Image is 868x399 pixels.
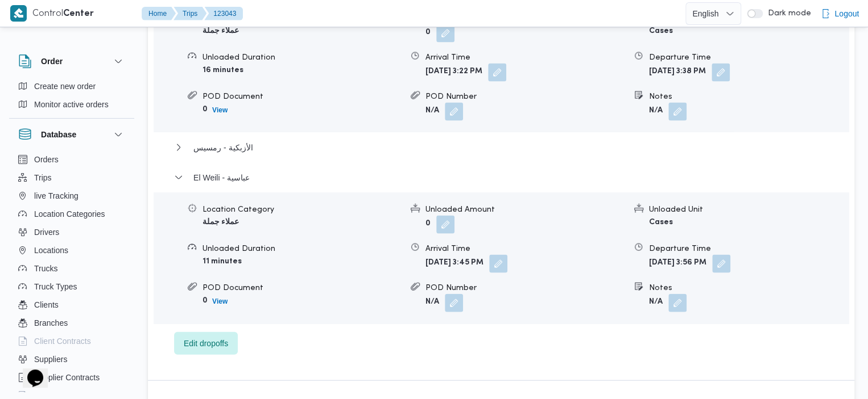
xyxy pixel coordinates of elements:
[649,282,848,293] div: Notes
[41,54,63,68] h3: Order
[14,77,130,95] button: Create new order
[18,128,125,141] button: Database
[174,140,829,154] button: الأزبكية - رمسيس
[425,28,431,36] b: 0
[14,187,130,205] button: live Tracking
[34,79,96,93] span: Create new order
[34,225,59,239] span: Drivers
[34,262,57,275] span: Trucks
[34,171,52,184] span: Trips
[14,332,130,350] button: Client Contracts
[14,259,130,278] button: Trucks
[425,220,431,227] b: 0
[34,243,68,257] span: Locations
[649,259,706,266] b: [DATE] 3:56 PM
[174,331,238,354] button: Edit dropoffs
[649,218,673,225] b: Cases
[202,282,402,293] div: POD Document
[174,170,829,184] button: El Weili - عباسية
[425,282,625,293] div: POD Number
[34,207,105,221] span: Location Categories
[649,68,706,75] b: [DATE] 3:38 PM
[834,7,859,20] span: Logout
[202,203,402,215] div: Location Category
[63,10,94,18] b: Center
[9,150,134,396] div: Database
[14,314,130,332] button: Branches
[425,90,625,102] div: POD Number
[14,150,130,169] button: Orders
[202,218,239,225] b: عملاء جملة
[649,27,673,34] b: Cases
[18,54,125,68] button: Order
[202,242,402,254] div: Unloaded Duration
[41,128,76,141] h3: Database
[34,98,109,111] span: Monitor active orders
[14,95,130,114] button: Monitor active orders
[14,205,130,223] button: Location Categories
[14,241,130,259] button: Locations
[11,354,48,388] iframe: chat widget
[208,103,232,116] button: View
[34,352,67,366] span: Suppliers
[34,280,77,293] span: Truck Types
[142,7,176,20] button: Home
[649,90,848,102] div: Notes
[154,1,849,132] div: قسم الدقي - مكتب إلى
[14,296,130,314] button: Clients
[202,27,239,34] b: عملاء جملة
[425,68,482,75] b: [DATE] 3:22 PM
[14,169,130,187] button: Trips
[816,2,863,25] button: Logout
[34,298,59,312] span: Clients
[425,107,439,114] b: N/A
[14,278,130,296] button: Truck Types
[649,298,663,305] b: N/A
[184,336,228,350] span: Edit dropoffs
[425,259,483,266] b: [DATE] 3:45 PM
[202,51,402,63] div: Unloaded Duration
[193,170,250,184] span: El Weili - عباسية
[34,189,78,203] span: live Tracking
[425,298,439,305] b: N/A
[202,257,242,264] b: 11 minutes
[10,5,27,22] img: X8yXhbKr1z7QwAAAABJRU5ErkJggg==
[649,51,848,63] div: Departure Time
[202,296,208,304] b: 0
[202,66,243,73] b: 16 minutes
[34,334,91,348] span: Client Contracts
[14,223,130,241] button: Drivers
[193,140,253,154] span: الأزبكية - رمسيس
[425,242,625,254] div: Arrival Time
[202,90,402,102] div: POD Document
[212,106,228,114] b: View
[34,371,100,384] span: Supplier Contracts
[425,203,625,215] div: Unloaded Amount
[202,105,208,112] b: 0
[208,294,232,308] button: View
[649,203,848,215] div: Unloaded Unit
[14,350,130,368] button: Suppliers
[14,368,130,387] button: Supplier Contracts
[154,192,849,323] div: El Weili - عباسية
[212,297,228,305] b: View
[649,242,848,254] div: Departure Time
[9,77,134,118] div: Order
[204,7,243,20] button: 123043
[34,316,68,330] span: Branches
[173,7,206,20] button: Trips
[34,153,59,166] span: Orders
[649,107,663,114] b: N/A
[425,51,625,63] div: Arrival Time
[763,9,811,18] span: Dark mode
